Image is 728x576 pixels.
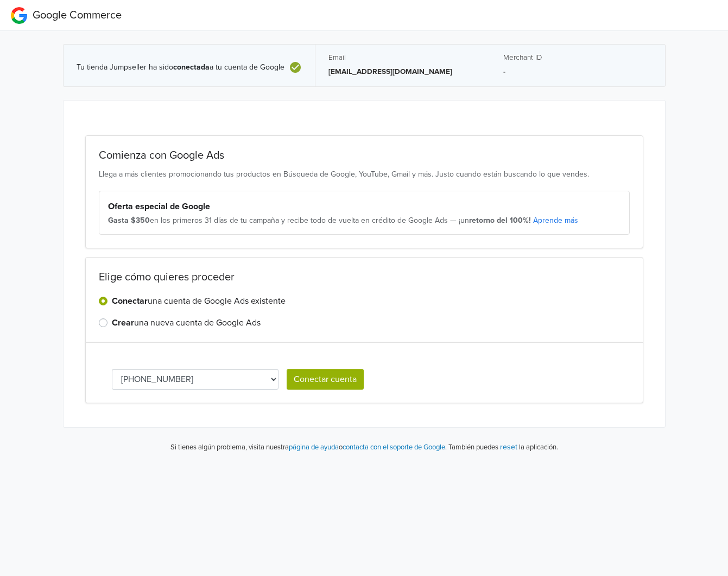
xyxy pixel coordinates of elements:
[287,369,364,390] button: Conectar cuenta
[289,443,339,452] a: página de ayuda
[170,442,447,453] p: Si tienes algún problema, visita nuestra o .
[99,168,630,180] p: Llega a más clientes promocionando tus productos en Búsqueda de Google, YouTube, Gmail y más. Jus...
[112,317,134,328] strong: Crear
[112,316,261,329] label: una nueva cuenta de Google Ads
[328,53,477,62] h5: Email
[77,63,284,72] span: Tu tienda Jumpseller ha sido a tu cuenta de Google
[108,215,621,226] div: en los primeros 31 días de tu campaña y recibe todo de vuelta en crédito de Google Ads — ¡un
[108,216,129,225] strong: Gasta
[503,53,652,62] h5: Merchant ID
[469,216,531,225] strong: retorno del 100%!
[328,66,477,77] p: [EMAIL_ADDRESS][DOMAIN_NAME]
[447,441,558,453] p: También puedes la aplicación.
[503,66,652,77] p: -
[112,296,148,306] strong: Conectar
[112,295,286,308] label: una cuenta de Google Ads existente
[99,149,630,162] h2: Comienza con Google Ads
[500,441,517,453] button: reset
[99,271,630,284] h2: Elige cómo quieres proceder
[533,216,578,225] a: Aprende más
[343,443,445,452] a: contacta con el soporte de Google
[173,62,210,72] b: conectada
[131,216,150,225] strong: $350
[108,201,210,212] strong: Oferta especial de Google
[33,9,122,22] span: Google Commerce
